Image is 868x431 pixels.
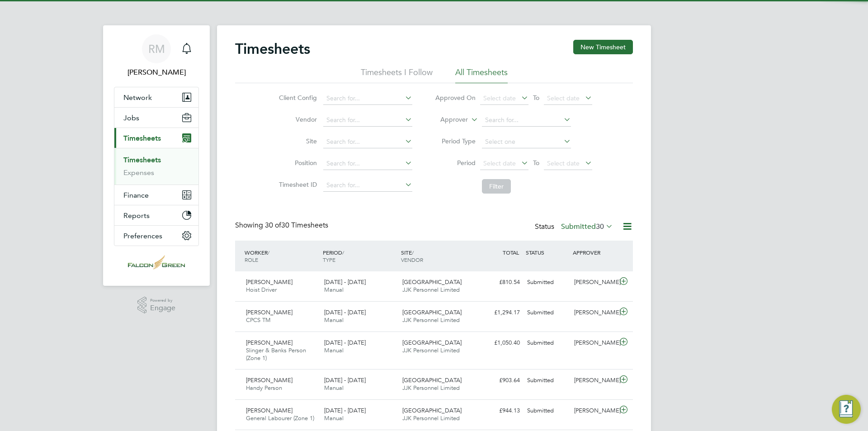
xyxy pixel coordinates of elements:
[573,40,633,54] button: New Timesheet
[476,305,524,320] div: £1,294.17
[246,384,282,392] span: Handy Person
[571,244,618,260] div: APPROVER
[265,221,328,230] span: 30 Timesheets
[547,159,580,167] span: Select date
[324,286,344,294] span: Manual
[246,339,292,346] span: [PERSON_NAME]
[524,275,571,290] div: Submitted
[276,94,317,102] label: Client Config
[245,256,258,263] span: ROLE
[123,156,161,164] a: Timesheets
[524,244,571,260] div: STATUS
[137,297,176,314] a: Powered byEngage
[123,93,152,102] span: Network
[476,403,524,418] div: £944.13
[324,414,344,422] span: Manual
[114,108,198,128] button: Jobs
[235,221,330,230] div: Showing
[571,336,618,350] div: [PERSON_NAME]
[530,157,542,169] span: To
[323,256,335,263] span: TYPE
[402,384,460,392] span: JJK Personnel Limited
[476,373,524,388] div: £903.64
[128,255,185,270] img: falcongreen-logo-retina.png
[524,373,571,388] div: Submitted
[435,94,476,102] label: Approved On
[503,249,519,256] span: TOTAL
[324,308,366,316] span: [DATE] - [DATE]
[123,211,150,220] span: Reports
[246,346,306,362] span: Slinger & Banks Person (Zone 1)
[476,275,524,290] div: £810.54
[114,87,198,107] button: Network
[324,346,344,354] span: Manual
[114,128,198,148] button: Timesheets
[399,244,477,268] div: SITE
[246,407,292,414] span: [PERSON_NAME]
[324,407,366,414] span: [DATE] - [DATE]
[150,297,175,304] span: Powered by
[483,94,516,102] span: Select date
[123,232,162,240] span: Preferences
[323,136,412,148] input: Search for...
[324,339,366,346] span: [DATE] - [DATE]
[455,67,508,83] li: All Timesheets
[402,407,462,414] span: [GEOGRAPHIC_DATA]
[596,222,604,231] span: 30
[114,34,199,78] a: RM[PERSON_NAME]
[401,256,423,263] span: VENDOR
[402,414,460,422] span: JJK Personnel Limited
[246,308,292,316] span: [PERSON_NAME]
[571,275,618,290] div: [PERSON_NAME]
[246,278,292,286] span: [PERSON_NAME]
[123,191,149,199] span: Finance
[276,115,317,123] label: Vendor
[321,244,399,268] div: PERIOD
[402,346,460,354] span: JJK Personnel Limited
[571,403,618,418] div: [PERSON_NAME]
[276,137,317,145] label: Site
[114,185,198,205] button: Finance
[246,414,314,422] span: General Labourer (Zone 1)
[435,159,476,167] label: Period
[114,148,198,185] div: Timesheets
[476,336,524,350] div: £1,050.40
[114,226,198,246] button: Preferences
[435,137,476,145] label: Period Type
[148,43,165,55] span: RM
[324,384,344,392] span: Manual
[524,305,571,320] div: Submitted
[324,278,366,286] span: [DATE] - [DATE]
[235,40,310,58] h2: Timesheets
[427,115,468,124] label: Approver
[535,221,615,233] div: Status
[268,249,269,256] span: /
[323,179,412,192] input: Search for...
[571,305,618,320] div: [PERSON_NAME]
[276,180,317,189] label: Timesheet ID
[547,94,580,102] span: Select date
[530,92,542,104] span: To
[265,221,281,230] span: 30 of
[361,67,433,83] li: Timesheets I Follow
[103,25,210,286] nav: Main navigation
[114,205,198,225] button: Reports
[482,114,571,127] input: Search for...
[832,395,861,424] button: Engage Resource Center
[242,244,321,268] div: WORKER
[482,179,511,194] button: Filter
[323,114,412,127] input: Search for...
[402,278,462,286] span: [GEOGRAPHIC_DATA]
[402,316,460,324] span: JJK Personnel Limited
[561,222,613,231] label: Submitted
[123,168,154,177] a: Expenses
[324,316,344,324] span: Manual
[402,376,462,384] span: [GEOGRAPHIC_DATA]
[123,134,161,142] span: Timesheets
[323,92,412,105] input: Search for...
[402,286,460,294] span: JJK Personnel Limited
[412,249,414,256] span: /
[402,308,462,316] span: [GEOGRAPHIC_DATA]
[342,249,344,256] span: /
[524,403,571,418] div: Submitted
